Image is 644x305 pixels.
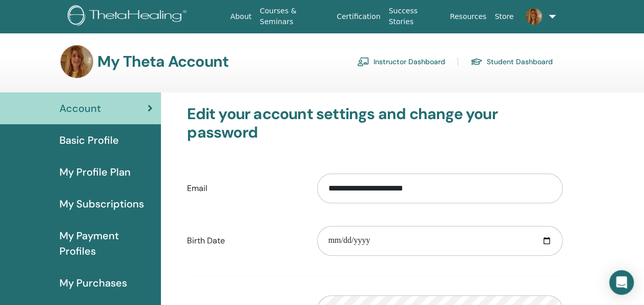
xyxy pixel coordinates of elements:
a: Instructor Dashboard [357,53,445,70]
a: Courses & Seminars [256,2,333,31]
img: default.jpg [60,45,93,78]
label: Birth Date [179,231,309,251]
div: Open Intercom Messenger [609,270,634,295]
a: Certification [333,7,384,26]
img: default.jpg [526,8,542,25]
span: My Purchases [59,275,127,291]
span: My Profile Plan [59,164,131,180]
span: My Subscriptions [59,196,144,212]
h3: My Theta Account [97,52,228,71]
a: Success Stories [384,2,445,31]
label: Email [179,179,309,198]
h3: Edit your account settings and change your password [187,105,563,142]
a: Resources [446,7,491,26]
a: About [226,7,255,26]
img: chalkboard-teacher.svg [357,57,369,66]
img: logo.png [68,5,190,28]
a: Student Dashboard [470,53,553,70]
img: graduation-cap.svg [470,58,483,66]
span: Account [59,101,101,116]
span: My Payment Profiles [59,228,153,259]
a: Store [490,7,517,26]
span: Basic Profile [59,132,119,148]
